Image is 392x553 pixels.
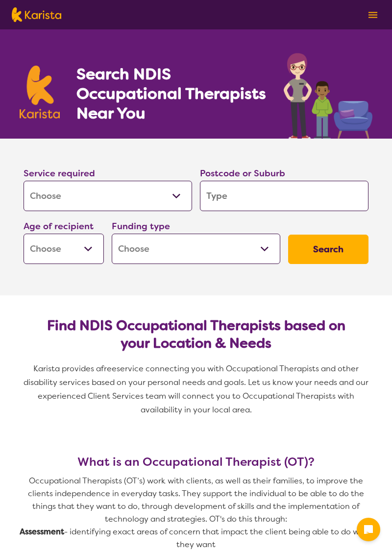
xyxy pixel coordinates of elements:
[20,527,64,537] strong: Assessment
[112,220,170,232] label: Funding type
[101,363,117,374] span: free
[31,317,361,352] h2: Find NDIS Occupational Therapists based on your Location & Needs
[24,363,370,415] span: service connecting you with Occupational Therapists and other disability services based on your p...
[20,526,372,551] p: - identifying exact areas of concern that impact the client being able to do what they want
[76,64,267,123] h1: Search NDIS Occupational Therapists Near You
[20,475,372,526] p: Occupational Therapists (OT’s) work with clients, as well as their families, to improve the clien...
[12,7,61,22] img: Karista logo
[33,363,101,374] span: Karista provides a
[284,53,372,139] img: occupational-therapy
[20,66,60,119] img: Karista logo
[200,181,368,211] input: Type
[288,235,368,264] button: Search
[200,168,285,179] label: Postcode or Suburb
[20,455,372,469] h3: What is an Occupational Therapist (OT)?
[24,220,94,232] label: Age of recipient
[368,12,377,18] img: menu
[24,168,95,179] label: Service required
